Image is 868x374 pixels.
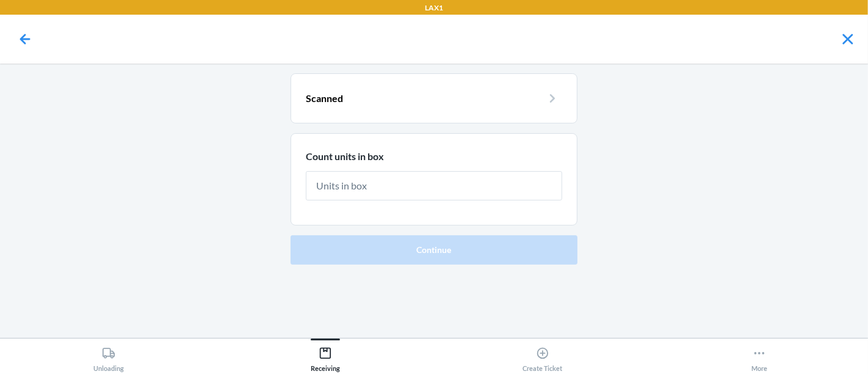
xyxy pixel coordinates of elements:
div: More [751,342,767,372]
button: Continue [291,235,577,265]
span: Count units in box [306,150,384,162]
a: Scanned [306,89,562,108]
button: Receiving [217,339,435,372]
button: Create Ticket [434,339,651,372]
input: Units in box [306,171,562,200]
div: Unloading [93,342,124,372]
span: Scanned [306,92,343,104]
div: Create Ticket [523,342,562,372]
p: LAX1 [425,2,443,13]
div: Receiving [311,342,340,372]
